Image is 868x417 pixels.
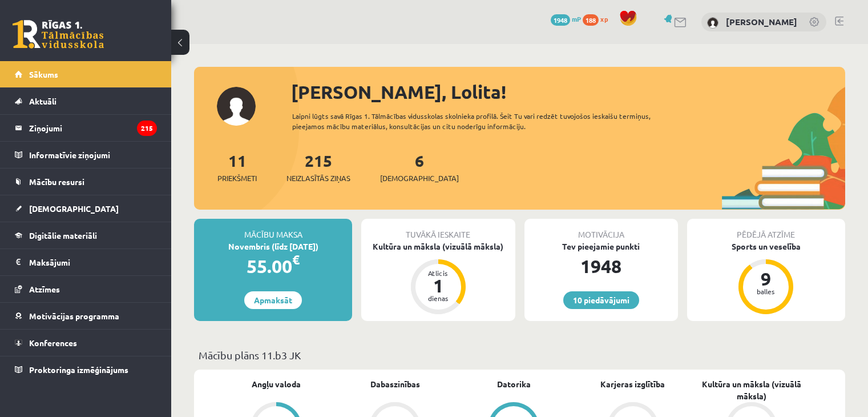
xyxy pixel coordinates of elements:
span: 188 [583,14,599,26]
span: [DEMOGRAPHIC_DATA] [29,203,119,214]
a: Informatīvie ziņojumi [15,142,157,168]
div: Atlicis [421,270,455,276]
div: 1 [421,276,455,295]
a: Dabaszinības [370,378,420,390]
a: Ziņojumi215 [15,115,157,141]
a: Apmaksāt [244,291,302,309]
a: Motivācijas programma [15,303,157,329]
a: [DEMOGRAPHIC_DATA] [15,195,157,222]
i: 215 [137,121,157,136]
a: 1948 mP [551,14,581,23]
span: [DEMOGRAPHIC_DATA] [380,173,459,184]
span: Aktuāli [29,96,56,106]
span: Priekšmeti [217,173,257,184]
div: dienas [421,295,455,302]
a: 6[DEMOGRAPHIC_DATA] [380,150,459,184]
a: Kultūra un māksla (vizuālā māksla) Atlicis 1 dienas [361,240,515,316]
a: Maksājumi [15,249,157,275]
span: mP [572,14,581,23]
div: Tev pieejamie punkti [524,240,678,252]
div: Mācību maksa [194,219,352,240]
span: Mācību resursi [29,177,84,187]
div: 55.00 [194,252,352,280]
a: Karjeras izglītība [600,378,665,390]
a: Datorika [497,378,531,390]
div: [PERSON_NAME], Lolita! [291,78,845,106]
a: Sākums [15,61,157,87]
a: Kultūra un māksla (vizuālā māksla) [692,378,811,402]
div: Tuvākā ieskaite [361,219,515,240]
span: Atzīmes [29,284,60,294]
div: 9 [749,270,783,288]
span: Konferences [29,338,77,348]
legend: Ziņojumi [29,115,157,141]
a: Sports un veselība 9 balles [687,240,845,316]
a: 215Neizlasītās ziņas [286,150,350,184]
span: xp [600,14,608,23]
img: Lolita Saņņikova [707,17,718,29]
span: Neizlasītās ziņas [286,173,350,184]
a: [PERSON_NAME] [726,16,797,27]
span: Proktoringa izmēģinājums [29,364,128,375]
a: Konferences [15,330,157,356]
legend: Informatīvie ziņojumi [29,142,157,168]
a: 10 piedāvājumi [563,291,639,309]
a: 188 xp [583,14,613,23]
div: Motivācija [524,219,678,240]
div: balles [749,288,783,295]
p: Mācību plāns 11.b3 JK [199,347,841,363]
div: Kultūra un māksla (vizuālā māksla) [361,240,515,252]
div: 1948 [524,252,678,280]
a: Proktoringa izmēģinājums [15,356,157,383]
div: Laipni lūgts savā Rīgas 1. Tālmācības vidusskolas skolnieka profilā. Šeit Tu vari redzēt tuvojošo... [292,111,683,131]
span: Motivācijas programma [29,311,119,321]
a: Digitālie materiāli [15,222,157,248]
span: Digitālie materiāli [29,230,97,240]
a: Mācību resursi [15,169,157,195]
a: 11Priekšmeti [217,150,257,184]
span: € [292,251,300,268]
div: Pēdējā atzīme [687,219,845,240]
a: Aktuāli [15,88,157,114]
a: Atzīmes [15,276,157,302]
a: Angļu valoda [252,378,301,390]
span: 1948 [551,14,570,26]
legend: Maksājumi [29,249,157,275]
a: Rīgas 1. Tālmācības vidusskola [13,20,104,49]
div: Sports un veselība [687,240,845,252]
div: Novembris (līdz [DATE]) [194,240,352,252]
span: Sākums [29,69,58,79]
